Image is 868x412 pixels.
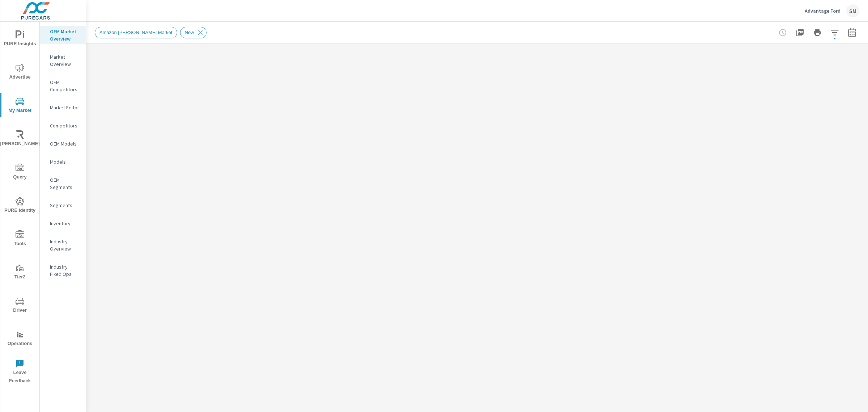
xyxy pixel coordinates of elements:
button: Select Date Range [845,25,859,40]
p: Models [50,158,80,165]
div: Competitors [40,120,86,131]
span: Tier2 [3,264,37,281]
div: OEM Market Overview [40,26,86,44]
p: OEM Models [50,140,80,147]
p: OEM Segments [50,176,80,191]
div: Industry Fixed Ops [40,261,86,279]
span: Operations [3,330,37,348]
button: Print Report [810,25,825,40]
div: OEM Competitors [40,77,86,95]
div: New [180,27,207,38]
p: Competitors [50,122,80,129]
span: Tools [3,230,37,248]
p: OEM Competitors [50,79,80,93]
span: Driver [3,297,37,315]
p: Industry Overview [50,238,80,252]
span: PURE Insights [3,30,37,48]
div: Market Overview [40,51,86,70]
p: Market Overview [50,53,80,68]
button: "Export Report to PDF" [793,25,807,40]
div: SM [846,4,859,17]
div: Segments [40,200,86,211]
span: Amazon [PERSON_NAME] Market [95,30,177,35]
p: Inventory [50,220,80,227]
div: Models [40,156,86,167]
div: OEM Models [40,138,86,149]
p: Segments [50,202,80,209]
div: Industry Overview [40,236,86,254]
div: Market Editor [40,102,86,113]
p: Industry Fixed Ops [50,263,80,278]
p: Advantage Ford [805,8,841,14]
span: PURE Identity [3,197,37,215]
span: Query [3,164,37,181]
span: Advertise [3,64,37,81]
span: New [180,30,199,35]
div: nav menu [0,22,39,388]
span: [PERSON_NAME] [3,130,37,148]
div: Inventory [40,218,86,229]
p: Market Editor [50,104,80,111]
div: OEM Segments [40,175,86,193]
span: My Market [3,97,37,115]
button: Apply Filters [827,25,842,40]
p: OEM Market Overview [50,28,80,42]
span: Leave Feedback [3,359,37,385]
